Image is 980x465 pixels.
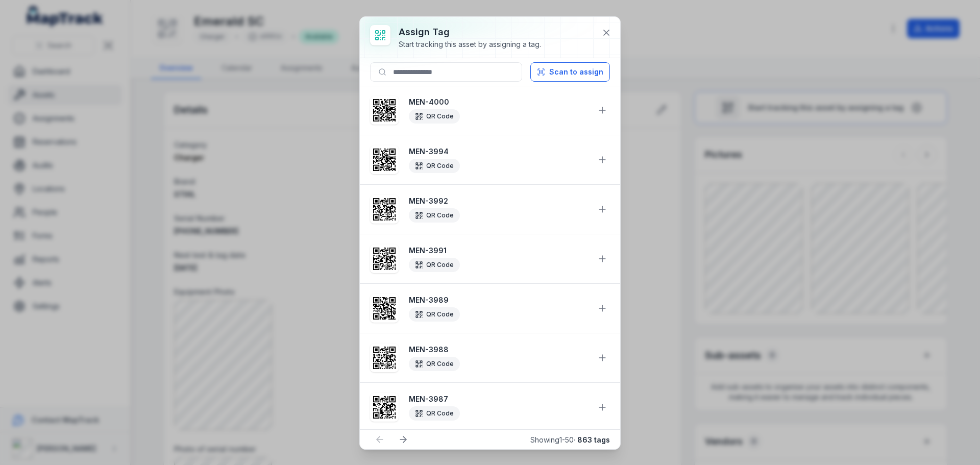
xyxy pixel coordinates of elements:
[409,357,460,371] div: QR Code
[409,394,589,404] strong: MEN-3987
[409,159,460,173] div: QR Code
[409,345,589,355] strong: MEN-3988
[530,435,610,444] span: Showing 1 - 50 ·
[409,208,460,223] div: QR Code
[409,406,460,421] div: QR Code
[530,62,610,82] button: Scan to assign
[409,196,589,206] strong: MEN-3992
[409,307,460,322] div: QR Code
[409,295,589,305] strong: MEN-3989
[399,25,541,39] h3: Assign tag
[399,39,541,50] div: Start tracking this asset by assigning a tag.
[409,109,460,124] div: QR Code
[409,97,589,107] strong: MEN-4000
[409,146,589,157] strong: MEN-3994
[409,246,589,256] strong: MEN-3991
[409,258,460,272] div: QR Code
[577,435,610,444] strong: 863 tags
